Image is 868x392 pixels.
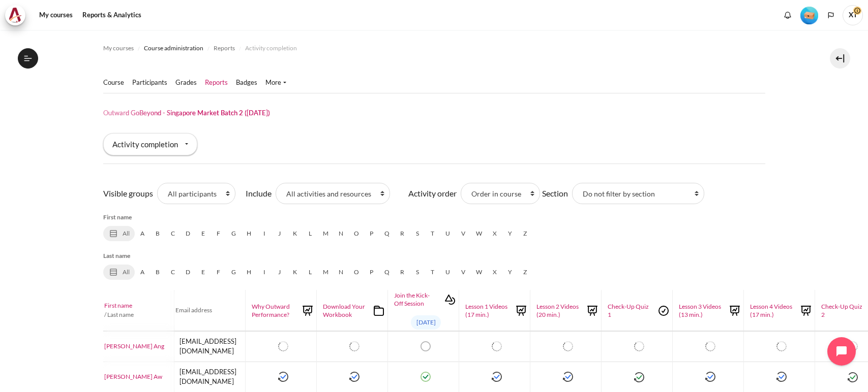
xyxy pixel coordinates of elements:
a: Lesson 2 Videos (20 min.)Lesson [531,303,600,318]
a: My courses [36,5,76,25]
a: User menu [843,5,863,25]
a: Download Your WorkbookFolder [318,303,386,318]
span: Lesson 3 Videos (13 min.) [679,303,722,318]
a: P [364,265,379,280]
a: F [211,265,226,280]
img: Level #1 [800,7,818,24]
div: Show notification window with no new notifications [780,8,795,23]
a: Lesson 1 Videos (17 min.)Lesson [460,303,529,318]
a: X [487,265,502,280]
a: Z [518,265,533,280]
a: L [303,226,318,241]
th: / Last name [103,290,174,331]
img: Keng Yeow Ang, Why Outward Performance?: Not completed [278,341,288,351]
img: Pei Sun Aw, Check-Up Quiz 2: Completed (achieved pass grade) Friday, 3 October 2025, 9:11 PM [848,372,858,382]
img: Pei Sun Aw, Lesson 2 Videos (20 min.): Completed Friday, 3 October 2025, 6:10 PM [563,372,573,382]
a: Course [103,78,124,88]
a: Q [379,265,395,280]
img: Pei Sun Aw, Check-Up Quiz 1: Completed (achieved pass grade) Friday, 3 October 2025, 6:13 PM [634,372,644,382]
a: K [287,226,303,241]
label: Visible groups [103,187,153,200]
a: G [226,226,242,241]
h1: Outward GoBeyond - Singapore Market Batch 2 ([DATE]) [103,109,270,117]
a: Join the Kick-Off SessionInteractive Content [389,291,458,307]
a: M [318,226,334,241]
a: M [318,265,334,280]
a: Reports & Analytics [79,5,145,25]
img: Quiz [656,303,671,318]
div: Activity completion [103,133,197,155]
span: Why Outward Performance? [252,303,295,318]
a: N [334,265,349,280]
a: Participants [132,78,167,88]
a: V [456,226,471,241]
a: Y [502,265,518,280]
a: Lesson 4 Videos (17 min.)Lesson [745,303,814,318]
a: S [410,226,425,241]
a: E [196,265,211,280]
img: Pei Sun Aw, Download Your Workbook: Completed Friday, 3 October 2025, 5:07 PM [349,372,360,382]
span: Lesson 4 Videos (17 min.) [750,303,793,318]
h5: First name [103,213,765,222]
img: Folder [371,303,386,318]
span: Lesson 2 Videos (20 min.) [536,303,580,318]
img: Pei Sun Aw, Join the Kick-Off Session: Completed Friday, 3 October 2025, 9:40 PM [421,372,431,382]
td: [EMAIL_ADDRESS][DOMAIN_NAME] [174,331,246,362]
a: T [425,265,440,280]
span: Download Your Workbook [323,303,366,318]
label: Activity order [408,187,457,200]
a: J [272,265,287,280]
a: All [103,226,135,241]
th: Email address [174,290,246,331]
span: Course administration [144,44,203,53]
img: Keng Yeow Ang, Lesson 2 Videos (20 min.): Not completed [563,341,573,351]
a: R [395,226,410,241]
img: Pei Sun Aw, Lesson 4 Videos (17 min.): Completed Friday, 3 October 2025, 9:37 PM [776,372,787,382]
a: Activity completion [245,42,297,54]
a: I [257,226,272,241]
a: Z [518,226,533,241]
img: Keng Yeow Ang, Download Your Workbook: Not completed [349,341,360,351]
span: Check-Up Quiz 1 [608,303,651,318]
a: S [410,265,425,280]
img: Keng Yeow Ang, Check-Up Quiz 1: Not completed [634,341,644,351]
a: More [265,78,286,88]
a: [PERSON_NAME] Ang [104,342,173,351]
span: XT [843,5,863,25]
a: E [196,226,211,241]
a: D [181,226,196,241]
a: L [303,265,318,280]
a: Why Outward Performance?Lesson [247,303,315,318]
button: Languages [823,8,839,23]
a: Lesson 3 Videos (13 min.)Lesson [674,303,742,318]
a: X [487,226,502,241]
img: Keng Yeow Ang, Join the Kick-Off Session: Not completed [421,341,431,351]
a: J [272,226,287,241]
img: Keng Yeow Ang, Lesson 4 Videos (17 min.): Not completed [776,341,787,351]
img: Lesson [798,303,814,318]
a: H [242,226,257,241]
a: C [165,226,181,241]
a: W [471,265,487,280]
img: Pei Sun Aw, Lesson 1 Videos (17 min.): Completed Friday, 3 October 2025, 5:41 PM [492,372,502,382]
span: [DATE] [416,318,436,327]
a: R [395,265,410,280]
td: [EMAIL_ADDRESS][DOMAIN_NAME] [174,362,246,392]
a: U [440,265,456,280]
a: F [211,226,226,241]
img: Keng Yeow Ang, Lesson 1 Videos (17 min.): Not completed [492,341,502,351]
a: T [425,226,440,241]
a: D [181,265,196,280]
a: Check-Up Quiz 1Quiz [603,303,671,318]
img: Lesson [585,303,600,318]
a: My courses [103,42,134,54]
a: B [150,265,165,280]
a: All [103,265,135,280]
img: Lesson [514,303,529,318]
a: O [349,265,364,280]
a: U [440,226,456,241]
a: K [287,265,303,280]
span: Activity completion [245,44,297,53]
span: Join the Kick-Off Session [394,291,437,307]
h5: Last name [103,251,765,260]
